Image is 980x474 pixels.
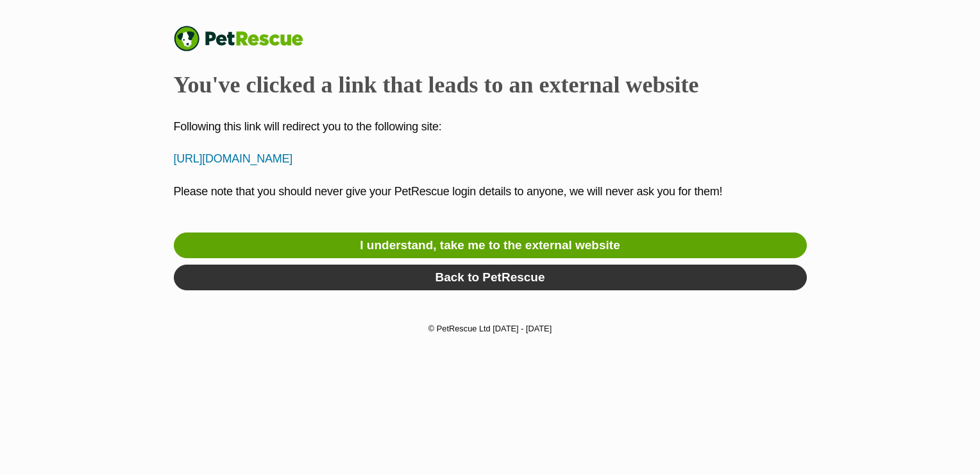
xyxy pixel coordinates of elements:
[174,26,316,51] a: PetRescue
[174,71,807,99] h2: You've clicked a link that leads to an external website
[174,265,807,290] a: Back to PetRescue
[174,183,807,218] p: Please note that you should never give your PetRescue login details to anyone, we will never ask ...
[174,233,807,258] a: I understand, take me to the external website
[428,324,552,333] small: © PetRescue Ltd [DATE] - [DATE]
[174,150,807,168] p: [URL][DOMAIN_NAME]
[174,118,807,136] p: Following this link will redirect you to the following site:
